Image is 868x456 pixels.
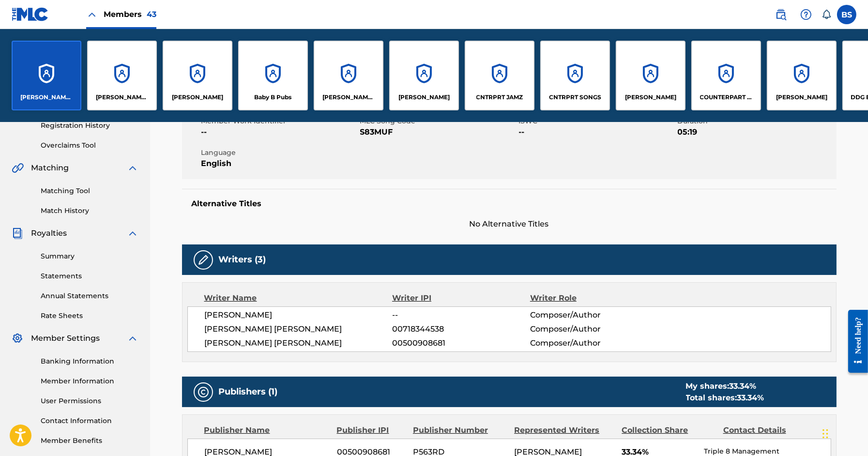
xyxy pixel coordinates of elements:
img: Writers [198,254,209,266]
img: Royalties [12,228,23,239]
p: CNTRPRT JAMZ [476,93,523,102]
span: 00500908681 [392,337,530,349]
a: Accounts[PERSON_NAME] [616,41,685,110]
img: help [800,9,812,20]
a: AccountsCOUNTERPART MUSIC [691,41,761,110]
span: 43 [147,10,156,19]
a: Summary [41,251,138,261]
iframe: Chat Widget [820,410,868,456]
div: Notifications [822,10,831,19]
span: [PERSON_NAME] [PERSON_NAME] [205,323,393,335]
span: 05:19 [678,126,834,138]
a: User Permissions [41,396,138,406]
span: English [201,158,358,169]
a: AccountsCNTRPRT SONGS [540,41,610,110]
div: Writer Role [530,292,655,304]
a: Accounts[PERSON_NAME]. Gelais Designee [314,41,383,110]
span: Matching [31,162,69,174]
p: CNTRPRT SONGS [549,93,601,102]
a: Overclaims Tool [41,140,138,151]
a: AccountsBaby B Pubs [238,41,308,110]
span: 33.34 % [737,393,764,402]
a: Matching Tool [41,186,138,196]
span: [PERSON_NAME] [PERSON_NAME] [205,337,393,349]
span: Composer/Author [530,337,655,349]
iframe: Resource Center [841,302,868,380]
div: Writer Name [204,292,393,304]
p: CARL WAYNE MEEKINS [398,93,450,102]
h5: Publishers (1) [219,386,278,397]
img: search [775,9,787,20]
img: expand [127,228,138,239]
h5: Alternative Titles [192,199,827,209]
div: Collection Share [622,425,716,436]
img: MLC Logo [12,7,49,21]
img: Matching [12,162,24,174]
span: Language [201,148,358,158]
div: Publisher IPI [337,425,406,436]
span: Member Settings [31,333,100,344]
span: 00718344538 [392,323,530,335]
span: Royalties [31,228,67,239]
a: Statements [41,271,138,281]
p: AMANDA GRACE SUDANO RAMIREZ PUBLISHING DESIGNEE [96,93,149,102]
a: Accounts[PERSON_NAME] [PERSON_NAME] PUBLISHING DESIGNEE [87,41,157,110]
p: DAVID DRAKE [776,93,827,102]
img: Member Settings [12,333,23,344]
a: Accounts[PERSON_NAME] [389,41,459,110]
span: -- [519,126,675,138]
p: COUNTERPART MUSIC [700,93,753,102]
span: Composer/Author [530,309,655,321]
span: Composer/Author [530,323,655,335]
span: No Alternative Titles [182,218,837,230]
a: Annual Statements [41,291,138,301]
a: Accounts[PERSON_NAME] [PERSON_NAME] PUBLISHING DESIGNEE [12,41,81,110]
img: Close [86,9,98,20]
span: -- [392,309,530,321]
div: Drag [822,419,828,448]
p: CORY QUINTARD [625,93,676,102]
a: Accounts[PERSON_NAME] [767,41,837,110]
div: User Menu [837,5,856,24]
div: Total shares: [686,392,764,404]
p: Brendan Michael St. Gelais Designee [322,93,375,102]
div: Publisher Number [413,425,507,436]
span: S83MUF [360,126,517,138]
div: Writer IPI [392,292,530,304]
div: Help [796,5,816,24]
span: 33.34 % [730,381,757,391]
span: -- [201,126,358,138]
a: Accounts[PERSON_NAME] [163,41,232,110]
a: Registration History [41,121,138,131]
img: expand [127,162,138,174]
a: Rate Sheets [41,311,138,321]
img: expand [127,333,138,344]
a: Member Benefits [41,436,138,446]
div: Contact Details [723,425,817,436]
a: Contact Information [41,416,138,426]
a: Member Information [41,376,138,386]
div: My shares: [686,380,764,392]
a: Banking Information [41,356,138,366]
div: Represented Writers [514,425,614,436]
img: Publishers [198,386,209,398]
div: Publisher Name [204,425,330,436]
p: ABNER PEDRO RAMIREZ PUBLISHING DESIGNEE [20,93,73,102]
a: Public Search [771,5,791,24]
p: Andrew Laquan Arnett [172,93,223,102]
span: [PERSON_NAME] [205,309,393,321]
a: Match History [41,206,138,216]
h5: Writers (3) [219,254,266,265]
p: Baby B Pubs [255,93,292,102]
a: AccountsCNTRPRT JAMZ [465,41,534,110]
span: Members [104,9,156,20]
